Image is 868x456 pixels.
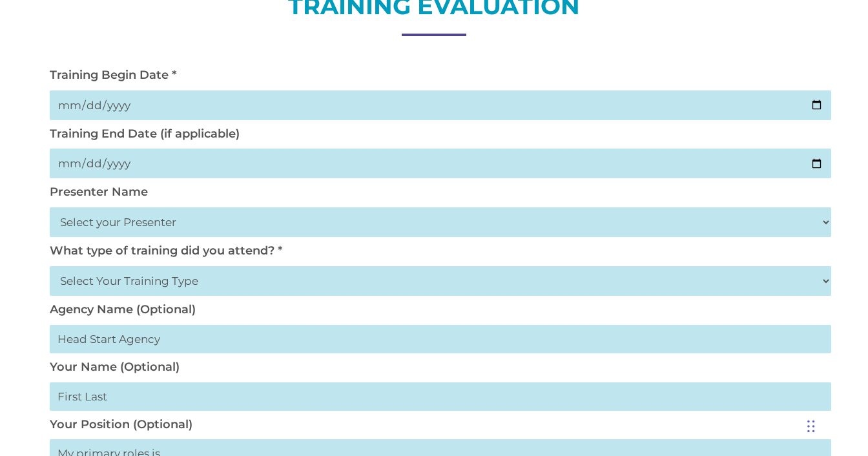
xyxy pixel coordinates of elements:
label: Your Name (Optional) [50,360,180,374]
div: Drag [807,407,815,446]
label: Training Begin Date * [50,68,176,82]
label: Agency Name (Optional) [50,302,196,316]
label: Presenter Name [50,185,148,199]
input: First Last [50,382,831,411]
label: Training End Date (if applicable) [50,127,240,141]
iframe: Chat Widget [657,316,868,456]
label: What type of training did you attend? * [50,244,282,258]
label: Your Position (Optional) [50,417,192,431]
input: Head Start Agency [50,325,831,353]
